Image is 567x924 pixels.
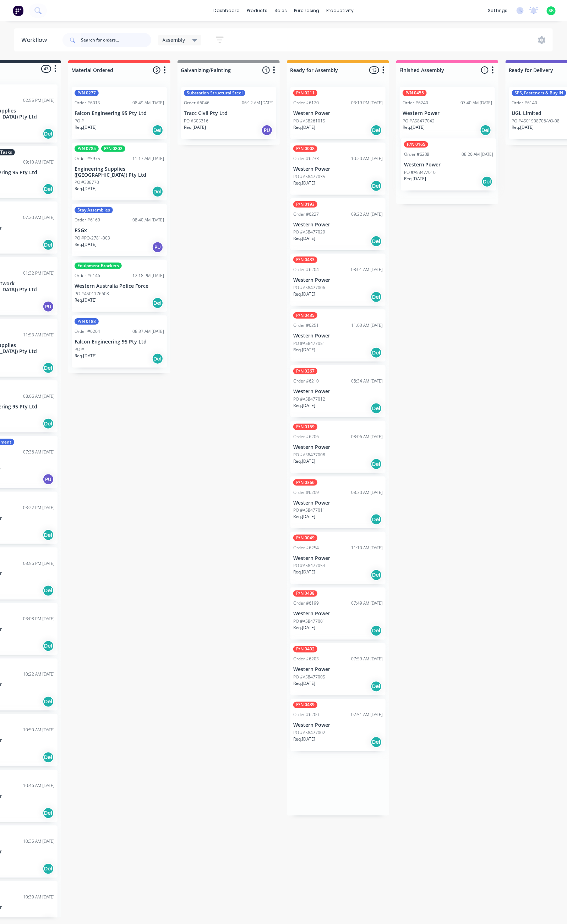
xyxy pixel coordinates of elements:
[484,5,511,16] div: settings
[181,66,251,74] input: Enter column name…
[399,66,469,74] input: Enter column name…
[210,5,243,16] a: dashboard
[323,5,357,16] div: productivity
[153,66,160,74] span: 5
[71,66,141,74] input: Enter column name…
[290,5,323,16] div: purchasing
[290,66,360,74] input: Enter column name…
[81,33,151,47] input: Search for orders...
[262,66,270,74] span: 1
[243,5,271,16] div: products
[41,65,51,72] span: 43
[481,66,489,74] span: 1
[163,36,185,44] span: Assembly
[13,5,23,16] img: Factory
[369,66,379,74] span: 13
[271,5,290,16] div: sales
[21,36,50,44] div: Workflow
[549,7,554,14] span: SK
